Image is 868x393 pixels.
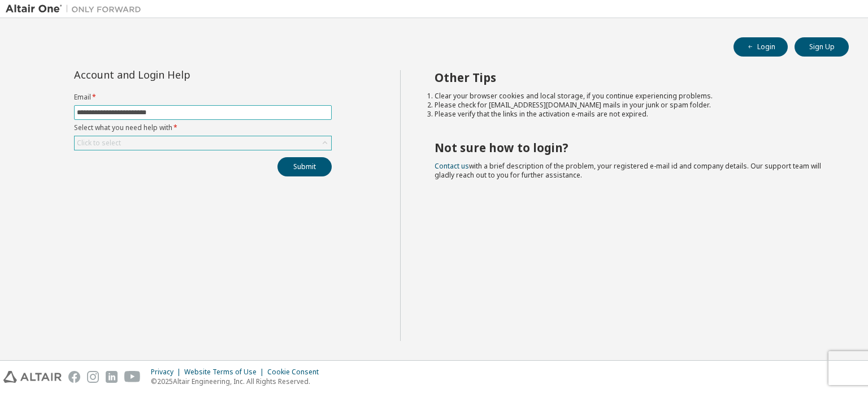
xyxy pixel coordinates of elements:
img: Altair One [6,3,147,15]
label: Select what you need help with [74,123,332,132]
button: Submit [277,157,332,176]
div: Account and Login Help [74,70,280,79]
div: Privacy [151,368,184,377]
h2: Not sure how to login? [435,140,829,155]
button: Sign Up [795,37,849,57]
a: Contact us [435,161,469,171]
li: Please verify that the links in the activation e-mails are not expired. [435,110,829,119]
div: Website Terms of Use [184,368,267,377]
img: youtube.svg [124,371,141,383]
img: facebook.svg [68,371,80,383]
div: Click to select [77,139,121,148]
div: Click to select [75,136,331,150]
img: linkedin.svg [106,371,118,383]
label: Email [74,93,332,102]
p: © 2025 Altair Engineering, Inc. All Rights Reserved. [151,377,325,386]
button: Login [734,37,788,57]
div: Cookie Consent [267,368,325,377]
img: instagram.svg [87,371,99,383]
li: Clear your browser cookies and local storage, if you continue experiencing problems. [435,92,829,101]
h2: Other Tips [435,70,829,85]
li: Please check for [EMAIL_ADDRESS][DOMAIN_NAME] mails in your junk or spam folder. [435,101,829,110]
span: with a brief description of the problem, your registered e-mail id and company details. Our suppo... [435,161,821,180]
img: altair_logo.svg [3,371,62,383]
